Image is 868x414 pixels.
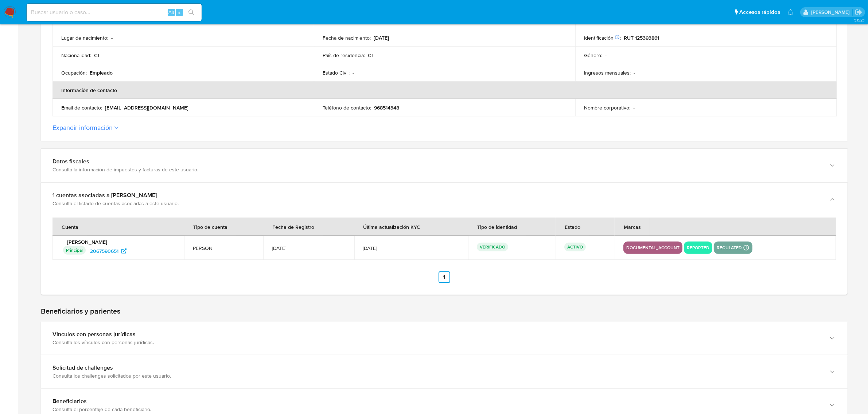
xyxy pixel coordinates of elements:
[178,9,180,16] span: s
[27,8,202,17] input: Buscar usuario o caso...
[168,9,174,16] span: Alt
[184,7,199,17] button: search-icon
[811,9,852,16] p: camilafernanda.paredessaldano@mercadolibre.cl
[855,8,863,16] a: Salir
[787,9,794,15] a: Notificaciones
[854,17,864,23] span: 3.152.1
[739,8,780,16] span: Accesos rápidos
